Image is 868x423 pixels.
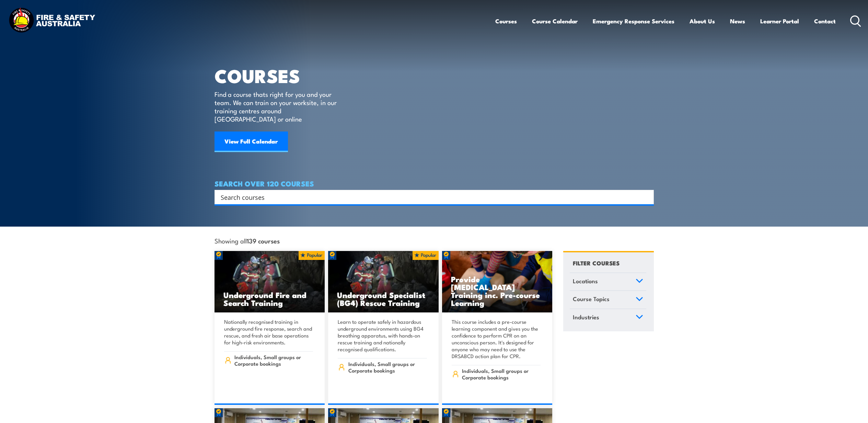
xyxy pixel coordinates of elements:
[222,192,640,202] form: Search form
[215,90,340,123] p: Find a course thats right for you and your team. We can train on your worksite, in our training c...
[462,367,541,380] span: Individuals, Small groups or Corporate bookings
[760,12,799,30] a: Learner Portal
[593,12,674,30] a: Emergency Response Services
[573,294,610,304] span: Course Topics
[442,251,553,313] img: Low Voltage Rescue and Provide CPR
[451,275,544,307] h3: Provide [MEDICAL_DATA] Training inc. Pre-course Learning
[573,312,599,322] span: Industries
[814,12,836,30] a: Contact
[570,309,646,327] a: Industries
[337,291,430,307] h3: Underground Specialist (BG4) Rescue Training
[348,361,427,374] span: Individuals, Small groups or Corporate bookings
[215,67,347,83] h1: COURSES
[215,237,280,244] span: Showing all
[442,251,553,313] a: Provide [MEDICAL_DATA] Training inc. Pre-course Learning
[452,318,541,359] p: This course includes a pre-course learning component and gives you the confidence to perform CPR ...
[570,291,646,309] a: Course Topics
[328,251,439,313] img: Underground mine rescue
[221,192,639,202] input: Search input
[690,12,715,30] a: About Us
[224,318,313,346] p: Nationally recognised training in underground fire response, search and rescue, and fresh air bas...
[495,12,517,30] a: Courses
[215,180,654,187] h4: SEARCH OVER 120 COURSES
[215,132,288,152] a: View Full Calendar
[730,12,745,30] a: News
[570,273,646,291] a: Locations
[573,276,598,286] span: Locations
[642,192,651,202] button: Search magnifier button
[215,251,325,313] a: Underground Fire and Search Training
[247,236,280,245] strong: 139 courses
[573,258,620,267] h4: FILTER COURSES
[328,251,439,313] a: Underground Specialist (BG4) Rescue Training
[223,291,316,307] h3: Underground Fire and Search Training
[215,251,325,313] img: Underground mine rescue
[532,12,578,30] a: Course Calendar
[234,354,313,367] span: Individuals, Small groups or Corporate bookings
[338,318,427,353] p: Learn to operate safely in hazardous underground environments using BG4 breathing apparatus, with...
